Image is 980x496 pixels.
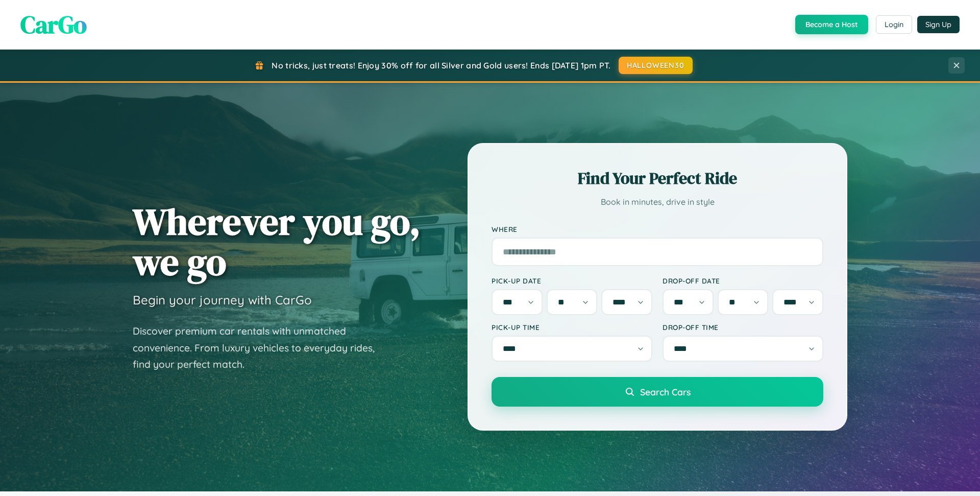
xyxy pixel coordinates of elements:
[663,276,823,285] label: Drop-off Date
[663,323,823,332] label: Drop-off Time
[492,377,823,407] button: Search Cars
[20,8,87,41] span: CarGo
[492,323,652,332] label: Pick-up Time
[133,292,312,308] h3: Begin your journey with CarGo
[640,386,691,397] span: Search Cars
[492,225,823,233] label: Where
[795,15,868,34] button: Become a Host
[133,323,388,373] p: Discover premium car rentals with unmatched convenience. From luxury vehicles to everyday rides, ...
[272,60,610,70] span: No tricks, just treats! Enjoy 30% off for all Silver and Gold users! Ends [DATE] 1pm PT.
[619,57,693,74] button: HALLOWEEN30
[492,276,652,285] label: Pick-up Date
[133,201,421,282] h1: Wherever you go, we go
[876,15,912,34] button: Login
[917,16,960,33] button: Sign Up
[492,195,823,209] p: Book in minutes, drive in style
[492,167,823,190] h2: Find Your Perfect Ride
